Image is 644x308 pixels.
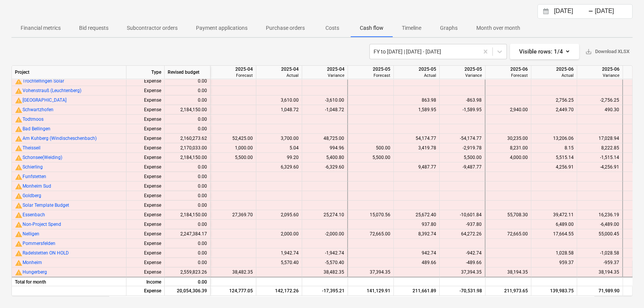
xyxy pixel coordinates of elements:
[165,143,210,153] div: 2,170,033.00
[585,48,592,55] span: save_alt
[443,229,482,239] div: 64,272.26
[23,117,44,122] span: Todtmoos
[15,269,23,276] span: warning
[351,73,390,78] div: Forecast
[126,220,165,229] div: Expense
[165,86,210,96] div: 0.00
[259,73,299,78] div: Actual
[23,164,43,170] span: Schierling
[15,240,23,248] span: warning
[23,172,46,182] button: Funfstetten
[23,124,50,134] button: Bad Bellingen
[15,125,23,133] span: warning
[489,267,528,277] div: 38,194.35
[397,287,436,296] div: 211,661.89
[305,134,344,143] div: 48,725.00
[165,124,210,134] div: 0.00
[489,73,528,78] div: Forecast
[23,258,42,267] button: Monheim
[23,134,97,143] button: Am Kuhberg (Windischeschenbach)
[23,88,81,93] span: Vohenstrauß (Leuchtenberg)
[165,201,210,210] div: 0.00
[165,210,210,220] div: 2,184,150.00
[12,66,126,79] div: Project
[165,96,210,105] div: 0.00
[534,210,574,220] div: 39,472.11
[580,229,619,239] div: 55,000.45
[534,134,574,143] div: 13,206.06
[12,277,126,287] div: Total for month
[15,250,23,257] span: warning
[23,193,41,198] span: Goldberg
[126,96,165,105] div: Expense
[23,182,51,191] button: Monheim Sud
[305,73,345,78] div: Variance
[443,287,482,296] div: -70,531.98
[580,105,619,115] div: 490.30
[580,66,620,73] div: 2025-06
[397,105,436,115] div: 1,589.95
[15,240,23,248] div: Cashflow forecast not done
[580,287,620,296] div: 71,989.90
[259,153,299,162] div: 99.20
[165,191,210,201] div: 0.00
[15,211,23,219] span: warning
[126,277,165,287] div: Income
[259,162,299,172] div: 6,329.60
[15,192,23,200] span: warning
[165,258,210,267] div: 0.00
[489,210,528,220] div: 55,708.30
[23,143,40,153] button: Theisseil
[23,145,40,151] span: Theisseil
[443,66,482,73] div: 2025-05
[580,267,619,277] div: 38,194.35
[23,86,81,96] button: Vohenstrauß (Leuchtenberg)
[165,220,210,229] div: 0.00
[259,210,299,220] div: 2,095.60
[443,210,482,220] div: -10,601.84
[126,162,165,172] div: Expense
[126,86,165,96] div: Expense
[23,239,55,248] button: Pommersfelden
[489,229,528,239] div: 72,665.00
[23,105,53,115] button: Schwartzhofen
[23,229,39,239] button: Nelligen
[259,143,299,153] div: 5.04
[580,248,619,258] div: -1,028.58
[580,134,619,143] div: 17,028.94
[15,106,23,114] span: warning
[443,96,482,105] div: -863.98
[443,267,482,277] div: 37,394.35
[165,76,210,86] div: 0.00
[397,143,436,153] div: 3,419.78
[15,183,23,190] div: Cashflow forecast not done
[397,210,436,220] div: 25,672.40
[580,162,619,172] div: -4,256.91
[443,220,482,229] div: -937.80
[126,76,165,86] div: Expense
[259,258,299,267] div: 5,570.40
[305,143,344,153] div: 994.96
[126,153,165,162] div: Expense
[15,154,23,162] span: warning
[519,47,570,57] div: Visible rows : 1/4
[397,220,436,229] div: 937.80
[489,143,528,153] div: 8,231.00
[23,96,66,105] button: [GEOGRAPHIC_DATA]
[582,44,633,59] button: Download XLSX
[23,78,64,84] span: Trochtelfingen Solar
[259,134,299,143] div: 3,700.00
[489,105,528,115] div: 2,940.00
[126,124,165,134] div: Expense
[305,258,344,267] div: -5,570.40
[476,24,520,32] p: Month over month
[534,220,574,229] div: 6,489.00
[15,87,23,95] div: Cashflow forecast not done
[534,258,574,267] div: 959.37
[126,248,165,258] div: Expense
[593,6,632,17] input: End Date
[15,230,23,238] div: No current report available. Last report provided for 2025-05
[15,87,23,95] span: warning
[580,96,619,105] div: -2,756.25
[305,248,344,258] div: -1,942.74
